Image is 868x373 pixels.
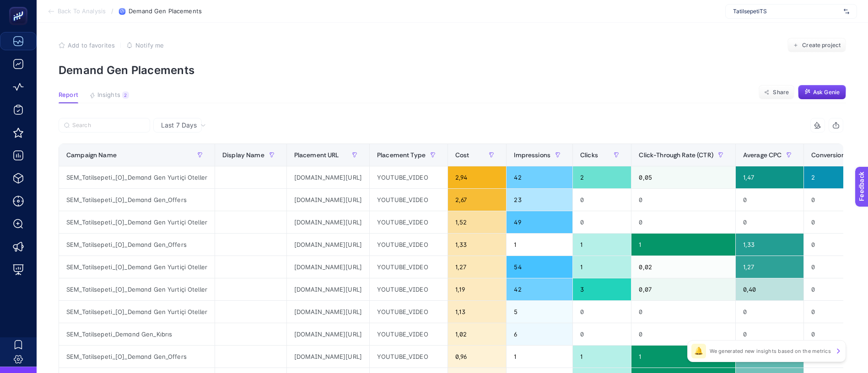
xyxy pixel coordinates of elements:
div: YOUTUBE_VIDEO [370,256,447,278]
div: [DOMAIN_NAME][URL] [287,278,369,300]
div: 49 [507,211,572,233]
div: 0 [631,301,735,323]
div: 0 [573,323,631,345]
div: SEM_Tatilsepeti_[O]_Demand Gen Yurtiçi Oteller [59,211,215,233]
div: SEM_Tatilsepeti_[O]_Demand Gen Yurtiçi Oteller [59,301,215,323]
span: Feedback [5,3,35,10]
button: Ask Genie [798,85,846,100]
div: 0 [573,211,631,233]
div: 1 [573,234,631,256]
span: Clicks [580,151,598,159]
div: 2 [122,91,129,99]
span: Report [59,91,78,99]
span: Notify me [135,42,164,49]
div: YOUTUBE_VIDEO [370,323,447,345]
div: 6 [507,323,572,345]
div: YOUTUBE_VIDEO [370,346,447,368]
div: 42 [507,166,572,188]
span: Average CPC [743,151,782,159]
span: Display Name [222,151,264,159]
div: 3 [573,278,631,300]
div: YOUTUBE_VIDEO [370,278,447,300]
button: Add to favorites [59,42,115,49]
span: Placement Type [377,151,426,159]
div: 0 [573,301,631,323]
div: SEM_Tatilsepeti_[O]_Demand Gen Yurtiçi Oteller [59,166,215,188]
div: 1 [573,346,631,368]
span: Conversions [811,151,848,159]
div: 0 [573,189,631,211]
div: [DOMAIN_NAME][URL] [287,256,369,278]
div: 1,27 [736,256,804,278]
div: [DOMAIN_NAME][URL] [287,189,369,211]
img: svg%3e [844,7,849,16]
span: Last 7 Days [161,121,197,130]
div: 1 [507,234,572,256]
div: SEM_Tatilsepeti_[O]_Demand Gen Yurtiçi Oteller [59,278,215,300]
span: Add to favorites [68,42,115,49]
span: Ask Genie [813,89,840,96]
div: 🔔 [691,344,706,358]
div: 23 [507,189,572,211]
span: Share [773,89,789,96]
div: 5 [507,301,572,323]
div: YOUTUBE_VIDEO [370,166,447,188]
div: YOUTUBE_VIDEO [370,189,447,211]
span: Campaign Name [66,151,117,159]
div: SEM_Tatilsepeti_[O]_Demand Gen_Offers [59,189,215,211]
div: 0 [736,323,804,345]
div: 1 [507,346,572,368]
div: 0 [631,189,735,211]
div: YOUTUBE_VIDEO [370,211,447,233]
div: [DOMAIN_NAME][URL] [287,323,369,345]
div: 0,40 [736,278,804,300]
div: 1,33 [448,234,506,256]
div: 42 [507,278,572,300]
div: SEM_Tatilsepeti_[O]_Demand Gen Yurtiçi Oteller [59,256,215,278]
div: 0 [631,323,735,345]
div: 0,96 [448,346,506,368]
span: / [111,7,113,15]
div: 1,13 [448,301,506,323]
button: Notify me [126,42,164,49]
div: 2 [573,166,631,188]
span: Impressions [514,151,550,159]
span: Placement URL [294,151,339,159]
div: 0 [736,301,804,323]
div: SEM_Tatilsepeti_Demand Gen_Kıbrıs [59,323,215,345]
div: 2,94 [448,166,506,188]
div: 1,19 [448,278,506,300]
div: [DOMAIN_NAME][URL] [287,234,369,256]
span: Cost [455,151,469,159]
div: 0,07 [631,278,735,300]
span: Insights [97,91,120,99]
div: [DOMAIN_NAME][URL] [287,211,369,233]
div: 54 [507,256,572,278]
span: Back To Analysis [58,8,106,15]
div: 1,33 [736,234,804,256]
div: 1 [631,346,735,368]
div: 1 [573,256,631,278]
div: 1,47 [736,166,804,188]
div: 0,05 [631,166,735,188]
button: Share [759,85,794,100]
div: [DOMAIN_NAME][URL] [287,346,369,368]
input: Search [72,122,145,129]
div: 1,02 [448,323,506,345]
div: YOUTUBE_VIDEO [370,301,447,323]
div: SEM_Tatilsepeti_[O]_Demand Gen_Offers [59,346,215,368]
div: 1,52 [448,211,506,233]
div: 0 [736,211,804,233]
div: 0 [736,189,804,211]
span: Demand Gen Placements [129,8,202,15]
div: SEM_Tatilsepeti_[O]_Demand Gen_Offers [59,234,215,256]
div: [DOMAIN_NAME][URL] [287,166,369,188]
p: We generated new insights based on the metrics [710,347,831,355]
span: Click-Through Rate (CTR) [639,151,713,159]
span: Create project [802,42,841,49]
p: Demand Gen Placements [59,64,846,77]
div: 2,67 [448,189,506,211]
span: TatilsepetiTS [733,8,840,15]
div: [DOMAIN_NAME][URL] [287,301,369,323]
div: 0,02 [631,256,735,278]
